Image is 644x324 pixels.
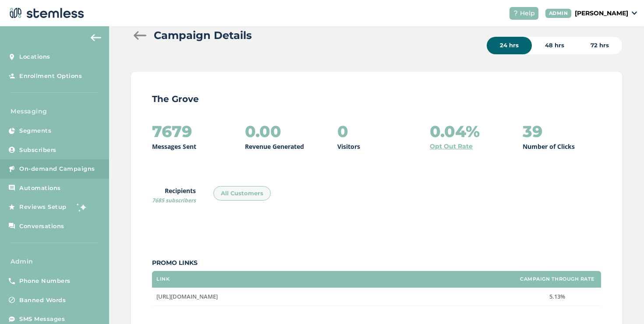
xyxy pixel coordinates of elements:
[213,186,271,201] div: All Customers
[152,142,196,151] p: Messages Sent
[19,165,95,173] span: On-demand Campaigns
[156,276,170,282] label: Link
[156,292,218,300] span: [URL][DOMAIN_NAME]
[19,222,64,231] span: Conversations
[532,37,577,54] div: 48 hrs
[7,4,84,22] img: logo-dark-0685b13c.svg
[245,123,281,140] h2: 0.00
[152,123,192,140] h2: 7679
[518,293,597,300] label: 5.13%
[19,72,82,81] span: Enrollment Options
[487,37,532,54] div: 24 hrs
[19,277,71,285] span: Phone Numbers
[19,296,66,305] span: Banned Words
[430,142,473,151] a: Opt Out Rate
[337,123,348,140] h2: 0
[19,184,61,193] span: Automations
[19,146,57,155] span: Subscribers
[549,292,565,300] span: 5.13%
[152,258,601,268] label: Promo Links
[152,93,601,105] p: The Grove
[156,293,509,300] label: https://thegroveca.com/
[600,282,644,324] iframe: Chat Widget
[523,123,542,140] h2: 39
[19,203,67,211] span: Reviews Setup
[91,34,101,41] img: icon-arrow-back-accent-c549486e.svg
[520,9,535,18] span: Help
[152,186,196,204] label: Recipients
[577,37,622,54] div: 72 hrs
[545,9,572,18] div: ADMIN
[245,142,304,151] p: Revenue Generated
[337,142,360,151] p: Visitors
[73,198,91,216] img: glitter-stars-b7820f95.gif
[152,197,196,204] span: 7685 subscribers
[19,315,65,324] span: SMS Messages
[430,123,480,140] h2: 0.04%
[575,9,628,18] p: [PERSON_NAME]
[19,53,50,61] span: Locations
[632,11,637,15] img: icon_down-arrow-small-66adaf34.svg
[19,127,51,135] span: Segments
[520,276,594,282] label: Campaign Through Rate
[513,11,518,16] img: icon-help-white-03924b79.svg
[523,142,575,151] p: Number of Clicks
[154,28,252,43] h2: Campaign Details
